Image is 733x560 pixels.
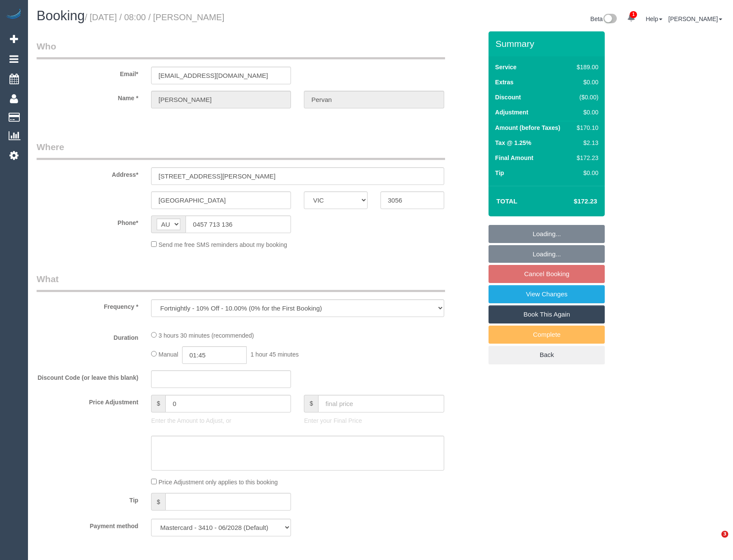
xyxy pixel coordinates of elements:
[496,197,517,205] strong: Total
[85,12,224,22] small: / [DATE] / 08:00 / [PERSON_NAME]
[151,191,291,209] input: Suburb*
[721,531,728,538] span: 3
[158,351,178,358] span: Manual
[151,67,291,84] input: Email*
[251,351,299,358] span: 1 hour 45 minutes
[573,63,598,71] div: $189.00
[573,123,598,132] div: $170.10
[668,15,722,22] a: [PERSON_NAME]
[603,14,617,25] img: New interface
[495,169,504,177] label: Tip
[489,305,605,323] a: Book This Again
[30,215,145,227] label: Phone*
[630,11,637,18] span: 1
[158,479,278,486] span: Price Adjustment only applies to this booking
[573,138,598,147] div: $2.13
[30,299,145,311] label: Frequency *
[380,191,444,209] input: Post Code*
[37,8,85,23] span: Booking
[489,346,605,364] a: Back
[495,154,533,162] label: Final Amount
[573,169,598,177] div: $0.00
[30,395,145,406] label: Price Adjustment
[573,93,598,102] div: ($0.00)
[158,241,287,248] span: Send me free SMS reminders about my booking
[304,91,444,108] input: Last Name*
[495,63,517,71] label: Service
[495,78,513,86] label: Extras
[37,40,445,59] legend: Who
[30,67,145,78] label: Email*
[304,395,318,412] span: $
[151,395,165,412] span: $
[158,332,254,339] span: 3 hours 30 minutes (recommended)
[37,141,445,160] legend: Where
[151,493,165,511] span: $
[623,9,640,28] a: 1
[646,15,662,22] a: Help
[489,285,605,303] a: View Changes
[495,138,531,147] label: Tax @ 1.25%
[495,123,560,132] label: Amount (before Taxes)
[30,370,145,382] label: Discount Code (or leave this blank)
[318,395,444,412] input: final price
[495,93,521,102] label: Discount
[495,39,600,49] h3: Summary
[30,493,145,505] label: Tip
[5,9,22,21] img: Automaid Logo
[151,91,291,108] input: First Name*
[151,416,291,425] p: Enter the Amount to Adjust, or
[591,15,617,22] a: Beta
[573,154,598,162] div: $172.23
[304,416,444,425] p: Enter your Final Price
[30,91,145,102] label: Name *
[495,108,528,117] label: Adjustment
[573,108,598,117] div: $0.00
[548,198,597,205] h4: $172.23
[30,167,145,179] label: Address*
[704,531,724,551] iframe: Intercom live chat
[37,273,445,292] legend: What
[30,519,145,530] label: Payment method
[186,215,291,233] input: Phone*
[573,78,598,86] div: $0.00
[30,330,145,342] label: Duration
